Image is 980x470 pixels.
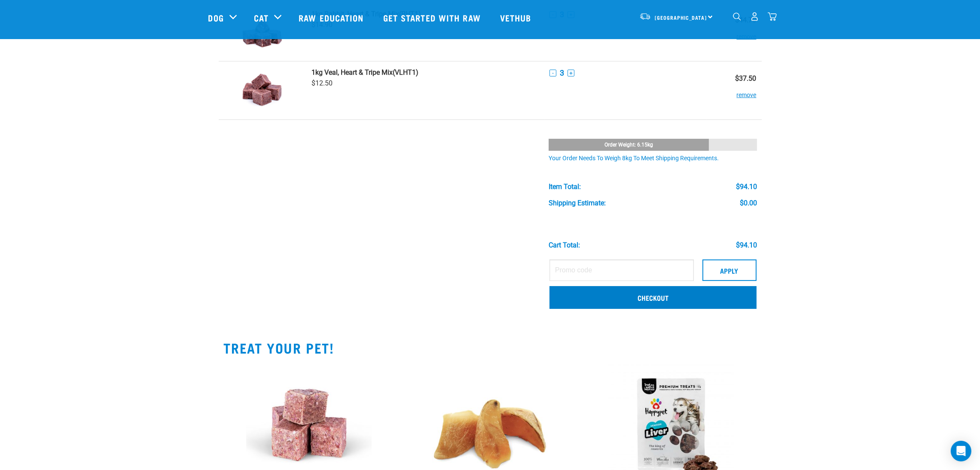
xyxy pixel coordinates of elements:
div: Item Total: [549,183,581,191]
img: Veal, Heart & Tripe Mix [240,68,284,113]
h2: TREAT YOUR PET! [224,340,757,355]
td: $37.50 [707,61,761,120]
div: Order weight: 6.15kg [549,139,709,151]
div: Open Intercom Messenger [951,441,971,461]
a: 1kg Veal, Heart & Tripe Mix(VLHT1) [311,68,539,76]
div: $94.10 [736,241,757,249]
span: $12.50 [311,79,333,87]
div: Cart total: [549,241,580,249]
div: Your order needs to weigh 8kg to meet shipping requirements. [549,155,757,162]
div: $0.00 [740,199,757,207]
div: $94.10 [736,183,757,191]
a: Dog [208,11,224,24]
div: Shipping Estimate: [549,199,606,207]
a: Checkout [550,286,757,308]
span: 3 [560,68,564,77]
button: + [568,70,574,76]
a: Raw Education [290,0,374,35]
img: van-moving.png [639,12,651,20]
input: Promo code [550,259,694,281]
button: - [550,70,556,76]
a: Get started with Raw [375,0,492,35]
button: Apply [702,259,757,281]
button: remove [737,82,757,99]
img: home-icon@2x.png [768,12,777,21]
img: home-icon-1@2x.png [733,12,741,21]
span: [GEOGRAPHIC_DATA] [655,16,707,19]
a: Vethub [492,0,542,35]
strong: 1kg Veal, Heart & Tripe Mix [311,68,393,76]
a: Cat [254,11,269,24]
img: user.png [750,12,759,21]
